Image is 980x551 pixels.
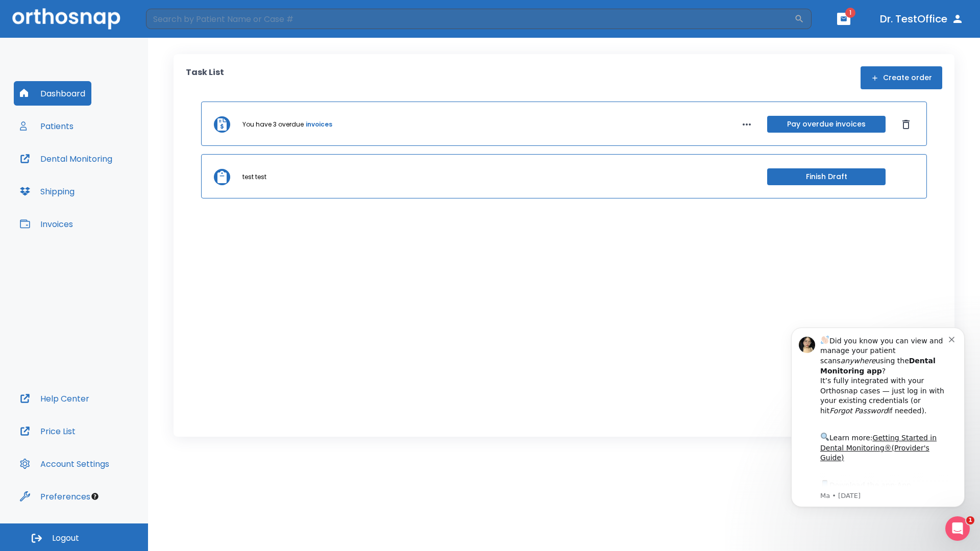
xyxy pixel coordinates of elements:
[14,179,81,204] button: Shipping
[14,484,96,509] button: Preferences
[898,116,914,133] button: Dismiss
[861,66,942,89] button: Create order
[767,116,886,133] button: Pay overdue invoices
[186,66,224,89] p: Task List
[306,120,332,129] a: invoices
[146,9,794,29] input: Search by Patient Name or Case #
[44,169,135,187] a: App Store
[14,419,82,443] button: Price List
[242,172,266,182] p: test test
[14,146,118,171] button: Dental Monitoring
[14,452,115,476] button: Account Settings
[876,10,968,28] button: Dr. TestOffice
[90,492,100,501] div: Tooltip anchor
[14,386,95,411] button: Help Center
[776,312,980,523] iframe: Intercom notifications message
[767,168,886,185] button: Finish Draft
[14,212,79,236] button: Invoices
[845,8,855,18] span: 1
[12,8,120,29] img: Orthosnap
[966,516,974,524] span: 1
[173,22,181,30] button: Dismiss notification
[242,120,304,129] p: You have 3 overdue
[44,179,173,188] p: Message from Ma, sent 3w ago
[44,166,173,218] div: Download the app: | ​ Let us know if you need help getting started!
[14,81,91,106] button: Dashboard
[52,533,79,544] span: Logout
[945,516,970,541] iframe: Intercom live chat
[14,114,80,138] button: Patients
